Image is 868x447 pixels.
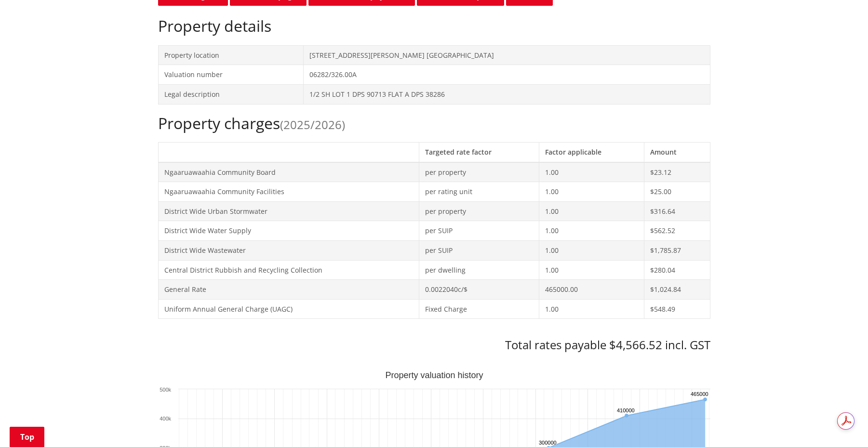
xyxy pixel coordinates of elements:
td: Fixed Charge [419,299,539,319]
td: $562.52 [644,221,710,241]
td: District Wide Urban Stormwater [158,201,419,221]
td: 1.00 [539,240,644,260]
text: 300000 [539,440,557,446]
span: (2025/2026) [280,117,345,132]
td: $316.64 [644,201,710,221]
text: Property valuation history [385,370,483,380]
th: Targeted rate factor [419,142,539,162]
text: 465000 [691,391,708,397]
td: 1.00 [539,162,644,182]
h2: Property charges [158,114,710,132]
td: per SUIP [419,221,539,241]
text: 410000 [617,408,635,413]
td: per SUIP [419,240,539,260]
td: $23.12 [644,162,710,182]
td: per property [419,162,539,182]
td: 1.00 [539,182,644,202]
td: $1,785.87 [644,240,710,260]
path: Sunday, Jun 30, 12:00, 465,000. Capital Value. [703,397,707,401]
td: Central District Rubbish and Recycling Collection [158,260,419,280]
td: 1.00 [539,201,644,221]
td: [STREET_ADDRESS][PERSON_NAME] [GEOGRAPHIC_DATA] [304,45,710,65]
td: 06282/326.00A [304,65,710,85]
td: 465000.00 [539,280,644,300]
td: General Rate [158,280,419,300]
td: $1,024.84 [644,280,710,300]
td: Valuation number [158,65,304,85]
td: per dwelling [419,260,539,280]
td: 1.00 [539,221,644,241]
h2: Property details [158,17,710,35]
a: Top [10,427,44,447]
td: 0.0022040c/$ [419,280,539,300]
text: 500k [160,387,171,393]
iframe: Messenger Launcher [824,407,858,441]
td: per property [419,201,539,221]
td: $548.49 [644,299,710,319]
th: Factor applicable [539,142,644,162]
td: District Wide Wastewater [158,240,419,260]
td: Property location [158,45,304,65]
td: District Wide Water Supply [158,221,419,241]
th: Amount [644,142,710,162]
td: Ngaaruawaahia Community Facilities [158,182,419,202]
td: $280.04 [644,260,710,280]
td: 1/2 SH LOT 1 DPS 90713 FLAT A DPS 38286 [304,84,710,104]
td: Ngaaruawaahia Community Board [158,162,419,182]
text: 400k [160,416,171,421]
td: 1.00 [539,260,644,280]
td: Uniform Annual General Charge (UAGC) [158,299,419,319]
path: Wednesday, Jun 30, 12:00, 410,000. Capital Value. [624,414,628,418]
td: 1.00 [539,299,644,319]
td: $25.00 [644,182,710,202]
td: per rating unit [419,182,539,202]
td: Legal description [158,84,304,104]
h3: Total rates payable $4,566.52 incl. GST [158,338,710,352]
